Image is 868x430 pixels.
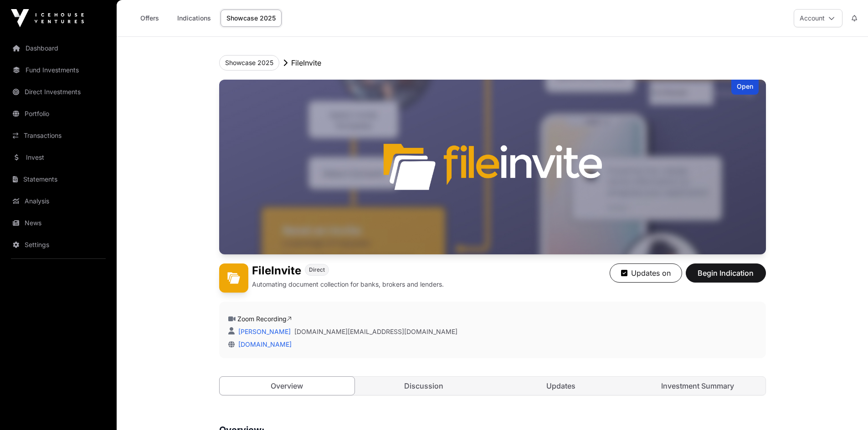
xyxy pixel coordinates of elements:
[291,57,321,68] p: FileInvite
[697,268,755,278] span: Begin Indication
[219,80,766,254] img: FileInvite
[219,55,279,71] button: Showcase 2025
[235,340,292,348] a: [DOMAIN_NAME]
[309,266,325,273] span: Direct
[171,10,217,27] a: Indications
[237,315,292,323] a: Zoom Recording
[7,191,109,211] a: Analysis
[236,328,291,335] a: [PERSON_NAME]
[822,386,868,430] iframe: Chat Widget
[7,235,109,255] a: Settings
[356,377,492,395] a: Discussion
[630,377,765,395] a: Investment Summary
[294,327,457,336] a: [DOMAIN_NAME][EMAIL_ADDRESS][DOMAIN_NAME]
[493,377,629,395] a: Updates
[219,376,355,395] a: Overview
[7,104,109,124] a: Portfolio
[219,263,248,293] img: FileInvite
[252,280,444,289] p: Automating document collection for banks, brokers and lenders.
[7,38,109,58] a: Dashboard
[131,10,168,27] a: Offers
[11,9,84,27] img: Icehouse Ventures Logo
[686,263,766,283] button: Begin Indication
[7,169,109,189] a: Statements
[7,213,109,233] a: News
[794,9,842,27] button: Account
[221,10,282,27] a: Showcase 2025
[252,263,301,278] h1: FileInvite
[220,377,765,395] nav: Tabs
[7,82,109,102] a: Direct Investments
[686,273,766,282] a: Begin Indication
[7,126,109,146] a: Transactions
[731,80,759,95] div: Open
[7,60,109,80] a: Fund Investments
[7,147,109,167] a: Invest
[610,263,682,283] button: Updates on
